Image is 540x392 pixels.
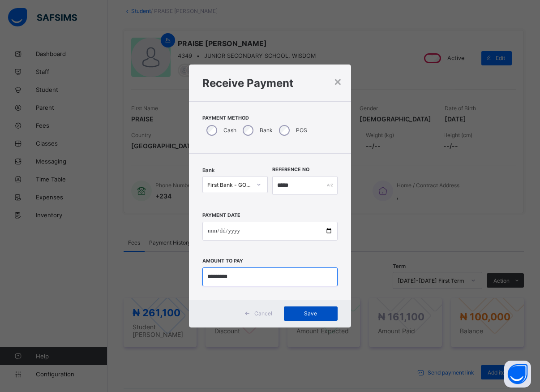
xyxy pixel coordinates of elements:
[202,167,214,173] span: Bank
[272,167,309,172] label: Reference No
[202,258,243,264] label: Amount to pay
[223,127,236,134] label: Cash
[202,212,240,218] label: Payment Date
[260,127,273,134] label: Bank
[254,310,272,317] span: Cancel
[202,77,338,90] h1: Receive Payment
[334,73,342,89] div: ×
[296,127,307,134] label: POS
[207,181,251,188] div: First Bank - GOOD SHEPHERD SCHOOLS
[291,310,331,317] span: Save
[202,115,338,121] span: Payment Method
[504,361,531,388] button: Open asap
